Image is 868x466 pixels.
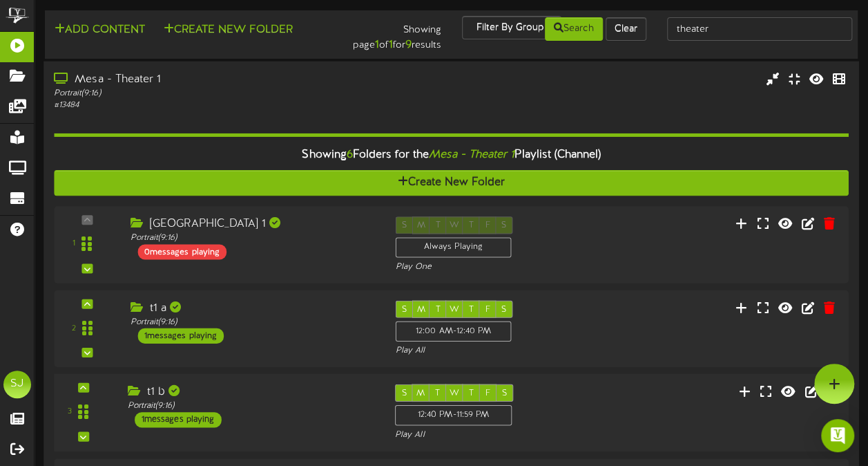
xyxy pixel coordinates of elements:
[131,316,374,328] div: Portrait ( 9:16 )
[131,216,374,232] div: [GEOGRAPHIC_DATA] 1
[314,16,452,53] div: Showing page of for results
[3,371,31,398] div: SJ
[396,237,512,257] div: Always Playing
[131,301,374,317] div: t1 a
[137,244,226,259] div: 0 messages playing
[396,261,574,272] div: Play One
[137,328,223,344] div: 1 messages playing
[429,149,514,161] i: Mesa - Theater 1
[435,389,440,398] span: T
[667,17,852,41] input: -- Search Playlists by Name --
[502,389,507,398] span: S
[375,39,379,51] strong: 1
[468,305,473,315] span: T
[501,305,506,315] span: S
[405,39,412,51] strong: 9
[54,100,373,111] div: # 13484
[450,389,459,398] span: W
[462,16,561,39] button: Filter By Group
[417,305,425,315] span: M
[389,39,393,51] strong: 1
[416,389,425,398] span: M
[44,140,859,170] div: Showing Folders for the Playlist (Channel)
[131,232,374,244] div: Portrait ( 9:16 )
[128,400,374,412] div: Portrait ( 9:16 )
[435,305,440,315] span: T
[395,429,575,441] div: Play All
[606,17,646,41] button: Clear
[54,170,848,196] button: Create New Folder
[54,71,373,87] div: Mesa - Theater 1
[821,419,854,452] div: Open Intercom Messenger
[469,389,474,398] span: T
[450,305,459,315] span: W
[395,405,512,426] div: 12:40 PM - 11:59 PM
[402,305,407,315] span: S
[545,17,603,41] button: Search
[485,389,490,398] span: F
[50,21,149,39] button: Add Content
[396,321,512,342] div: 12:00 AM - 12:40 PM
[160,21,297,39] button: Create New Folder
[347,149,353,161] span: 6
[135,412,222,427] div: 1 messages playing
[401,389,406,398] span: S
[54,87,373,99] div: Portrait ( 9:16 )
[396,345,574,357] div: Play All
[485,305,490,315] span: F
[128,384,374,400] div: t1 b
